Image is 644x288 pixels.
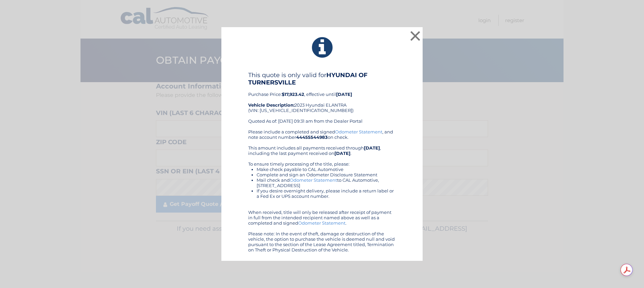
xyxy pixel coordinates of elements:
[248,71,396,86] h4: This quote is only valid for
[248,71,368,86] b: HYUNDAI OF TURNERSVILLE
[290,177,337,183] a: Odometer Statement
[334,151,351,156] b: [DATE]
[248,102,294,108] strong: Vehicle Description:
[409,29,422,43] button: ×
[296,134,328,140] b: 44455544983
[257,172,396,177] li: Complete and sign an Odometer Disclosure Statement
[248,71,396,129] div: Purchase Price: , effective until 2023 Hyundai ELANTRA (VIN: [US_VEHICLE_IDENTIFICATION_NUMBER]) ...
[248,129,396,252] div: Please include a completed and signed , and note account number on check. This amount includes al...
[298,220,345,226] a: Odometer Statement
[335,129,382,134] a: Odometer Statement
[336,92,352,97] b: [DATE]
[257,177,396,188] li: Mail check and to CAL Automotive, [STREET_ADDRESS]
[257,188,396,199] li: If you desire overnight delivery, please include a return label or a Fed Ex or UPS account number.
[364,145,380,151] b: [DATE]
[257,167,396,172] li: Make check payable to CAL Automotive
[282,92,304,97] b: $17,923.42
